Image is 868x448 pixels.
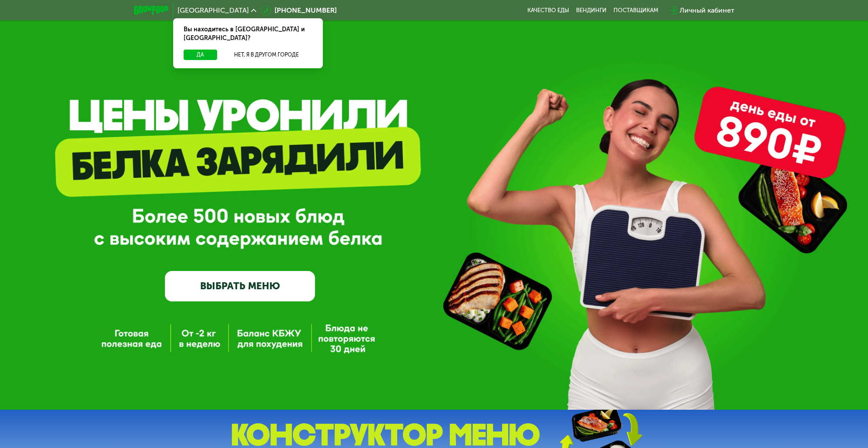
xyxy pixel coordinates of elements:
[680,5,734,16] div: Личный кабинет
[184,50,217,60] button: Да
[613,7,658,14] div: поставщикам
[576,7,607,14] a: Вендинги
[527,7,569,14] a: Качество еды
[165,271,315,301] a: ВЫБРАТЬ МЕНЮ
[221,50,312,60] button: Нет, я в другом городе
[261,5,337,16] a: [PHONE_NUMBER]
[178,7,249,14] span: [GEOGRAPHIC_DATA]
[173,18,323,50] div: Вы находитесь в [GEOGRAPHIC_DATA] и [GEOGRAPHIC_DATA]?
